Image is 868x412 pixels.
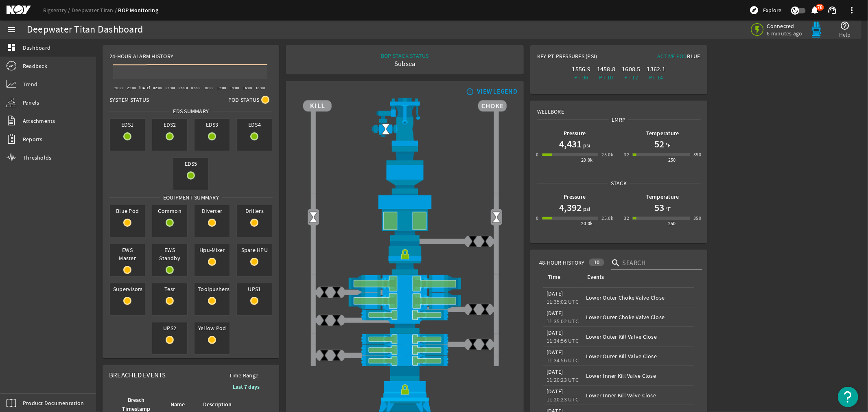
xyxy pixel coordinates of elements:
div: 250 [668,219,676,228]
i: search [611,258,621,268]
img: ValveClose.png [330,349,343,362]
div: Name [171,400,185,409]
span: Breached Events [109,371,166,379]
div: PT-14 [645,73,667,81]
span: Thresholds [23,153,52,162]
span: EDS3 [195,119,230,130]
div: Lower Inner Kill Valve Close [586,391,691,399]
span: Toolpushers [195,283,230,295]
img: PipeRamOpen.png [303,355,507,366]
mat-icon: help_outline [840,21,850,31]
img: PipeRamOpen.png [303,344,507,355]
img: ValveClose.png [318,286,330,298]
div: PT-12 [620,73,642,81]
img: ShearRamOpen.png [303,292,507,309]
legacy-datetime-component: [DATE] [547,309,563,317]
text: 12:00 [217,85,227,90]
div: 10 [589,259,605,266]
span: 48-Hour History [539,259,585,267]
span: °F [664,205,671,213]
a: BOP Monitoring [118,7,159,14]
a: Deepwater Titan [72,7,118,14]
img: ValveClose.png [318,349,330,362]
span: Product Documentation [23,399,84,407]
span: Explore [763,6,781,14]
div: Lower Outer Kill Valve Close [586,352,691,360]
text: 08:00 [191,85,201,90]
span: Diverter [195,205,230,217]
img: Valve2Open.png [380,123,392,135]
img: ValveClose.png [479,303,491,316]
span: Blue [687,53,700,60]
legacy-datetime-component: [DATE] [547,368,563,375]
span: Help [839,31,851,39]
span: EDS4 [237,119,272,130]
div: Description [203,400,232,409]
span: Time Range: [223,371,267,379]
span: Stack [608,179,630,187]
b: Pressure [564,129,586,137]
legacy-datetime-component: 11:34:56 UTC [547,357,579,364]
h1: 52 [654,138,664,151]
span: Pod Status [228,96,260,104]
mat-icon: dashboard [7,43,16,53]
img: Valve2Open.png [307,211,319,223]
img: Valve2Open.png [490,211,503,223]
b: Temperature [646,129,679,137]
div: 1608.5 [620,65,642,73]
span: Panels [23,99,39,107]
legacy-datetime-component: 11:20:23 UTC [547,396,579,403]
div: Lower Outer Choke Valve Close [586,313,691,321]
text: 18:00 [256,85,265,90]
span: Yellow Pod [195,322,230,334]
input: Search [623,258,696,268]
img: ValveClose.png [467,303,479,316]
text: 06:00 [179,85,188,90]
span: EWS Master [110,244,145,264]
text: 02:00 [153,85,162,90]
span: Readback [23,62,47,70]
text: [DATE] [139,85,151,90]
img: RiserAdapter.png [303,98,507,146]
span: Test [152,283,187,295]
h1: 4,431 [559,138,582,151]
div: Events [586,273,687,282]
div: 350 [693,214,701,222]
img: UpperAnnularOpen.png [303,194,507,241]
div: Lower Outer Choke Valve Close [586,294,691,302]
button: Last 7 days [226,379,266,394]
div: 0 [536,151,538,159]
img: PipeRamOpen.png [303,334,507,345]
span: Dashboard [23,44,50,52]
div: Time [547,273,576,282]
img: Bluepod.svg [808,22,824,38]
span: Equipment Summary [160,193,222,202]
span: Blue Pod [110,205,145,217]
div: 25.0k [601,214,613,222]
span: Supervisors [110,283,145,295]
mat-icon: info_outline [464,88,474,95]
h1: 4,392 [559,201,582,214]
text: 10:00 [204,85,214,90]
span: Reports [23,135,43,143]
span: 24-Hour Alarm History [109,52,173,60]
span: Hpu-Mixer [195,244,230,256]
img: PipeRamOpen.png [303,309,507,320]
img: ValveClose.png [467,235,479,248]
div: Subsea [381,60,429,68]
div: VIEW LEGEND [477,88,517,96]
button: 78 [811,6,819,15]
img: ValveClose.png [318,314,330,327]
div: Name [169,400,192,409]
div: PT-06 [571,73,592,81]
div: 350 [693,151,701,159]
img: ValveClose.png [479,338,491,351]
div: Wellbore [531,101,706,116]
div: PT-10 [595,73,617,81]
div: 0 [536,214,538,222]
span: Attachments [23,117,55,125]
div: Time [548,273,560,282]
div: 20.0k [581,156,593,164]
span: psi [582,205,590,213]
span: Common [152,205,187,217]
